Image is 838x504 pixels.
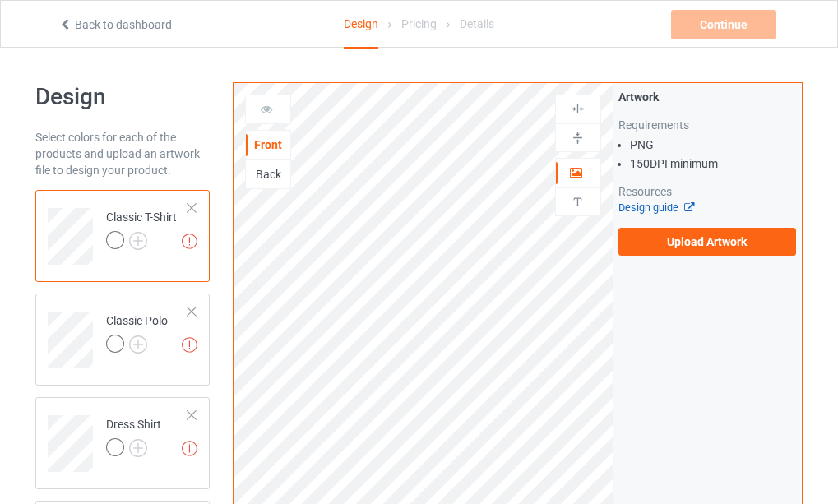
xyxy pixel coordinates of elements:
img: svg%3E%0A [570,130,586,146]
img: exclamation icon [182,441,197,456]
div: Select colors for each of the products and upload an artwork file to design your product. [35,129,210,178]
img: svg%3E%0A [570,194,586,210]
div: Dress Shirt [35,397,210,489]
div: Artwork [618,89,796,105]
div: Design [344,1,378,49]
div: Classic Polo [35,294,210,386]
img: svg%3E%0A [570,101,586,117]
div: Classic T-Shirt [106,209,177,248]
div: Pricing [401,1,437,47]
li: 150 DPI minimum [630,155,796,172]
h1: Design [35,82,210,112]
img: exclamation icon [182,337,197,353]
a: Design guide [618,201,693,214]
a: Back to dashboard [58,18,172,31]
img: exclamation icon [182,234,197,249]
div: Details [460,1,494,47]
label: Upload Artwork [618,228,796,256]
div: Resources [618,183,796,200]
img: svg+xml;base64,PD94bWwgdmVyc2lvbj0iMS4wIiBlbmNvZGluZz0iVVRGLTgiPz4KPHN2ZyB3aWR0aD0iMjJweCIgaGVpZ2... [129,232,147,250]
li: PNG [630,136,796,153]
img: svg+xml;base64,PD94bWwgdmVyc2lvbj0iMS4wIiBlbmNvZGluZz0iVVRGLTgiPz4KPHN2ZyB3aWR0aD0iMjJweCIgaGVpZ2... [129,439,147,457]
div: Classic Polo [106,312,168,352]
div: Back [246,166,290,183]
div: Classic T-Shirt [35,190,210,282]
div: Front [246,136,290,153]
div: Requirements [618,117,796,133]
img: svg+xml;base64,PD94bWwgdmVyc2lvbj0iMS4wIiBlbmNvZGluZz0iVVRGLTgiPz4KPHN2ZyB3aWR0aD0iMjJweCIgaGVpZ2... [129,335,147,354]
div: Dress Shirt [106,416,161,455]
